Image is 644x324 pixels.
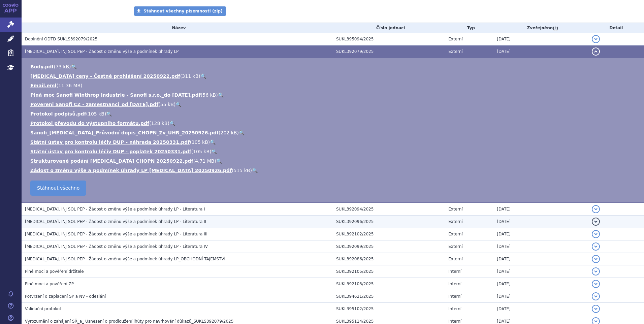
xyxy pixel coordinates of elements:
td: SUKL392086/2025 [333,253,445,265]
a: Protokol převodu do výstupního formátu.pdf [30,121,149,126]
a: Žádost o změnu výše a podmínek úhrady LP [MEDICAL_DATA] 20250926.pdf [30,168,232,173]
td: SUKL392099/2025 [333,240,445,253]
td: SUKL392102/2025 [333,228,445,240]
button: detail [592,280,600,288]
li: ( ) [30,92,637,98]
li: ( ) [30,63,637,70]
th: Název [22,23,333,33]
span: DUPIXENT, INJ SOL PEP - Žádost o změnu výše a podmínek úhrady LP - Literatura III [25,232,207,236]
a: 🔍 [211,149,217,154]
span: 202 kB [221,130,237,135]
a: Stáhnout všechno [30,181,86,196]
li: ( ) [30,148,637,155]
span: DUPIXENT, INJ SOL PEP - Žádost o změnu výše a podmínek úhrady LP - Literatura II [25,219,206,224]
a: Protokol podpisů.pdf [30,111,86,117]
li: ( ) [30,158,637,164]
button: detail [592,255,600,263]
span: Externí [448,207,462,212]
a: Plná moc Sanofi Winthrop Industrie - Sanofi s.r.o._do [DATE].pdf [30,92,201,98]
span: Externí [448,49,462,54]
a: Povereni Sanofi CZ - zamestnanci_od [DATE].pdf [30,102,158,107]
span: Externí [448,232,462,236]
a: 🔍 [106,111,112,117]
td: [DATE] [493,228,588,240]
td: [DATE] [493,45,588,58]
li: ( ) [30,139,637,145]
span: Interní [448,269,461,274]
span: 128 kB [151,121,168,126]
td: SUKL392103/2025 [333,278,445,290]
a: 🔍 [216,158,222,164]
td: [DATE] [493,216,588,228]
button: detail [592,292,600,300]
span: 105 kB [192,139,208,145]
a: 🔍 [71,64,77,69]
button: detail [592,205,600,213]
span: Plné moci a pověření ZP [25,282,74,286]
button: detail [592,47,600,56]
span: Externí [448,244,462,249]
span: Vyrozumění o zahájení SŘ_a_ Usnesení o prodloužení lhůty pro navrhování důkazů_SUKLS392079/2025 [25,319,233,324]
a: 🔍 [239,130,245,135]
li: ( ) [30,129,637,136]
li: ( ) [30,82,637,89]
span: Interní [448,294,461,299]
span: Validační protokol [25,306,61,311]
td: [DATE] [493,278,588,290]
a: Státní ústav pro kontrolu léčiv DUP - poplatek 20250331.pdf [30,149,191,154]
span: Plné moci a pověření držitele [25,269,84,274]
span: 73 kB [56,64,69,69]
th: Číslo jednací [333,23,445,33]
span: Externí [448,37,462,41]
th: Zveřejněno [493,23,588,33]
a: Státní ústav pro kontrolu léčiv DUP - náhrada 20250331.pdf [30,139,190,145]
a: [MEDICAL_DATA] ceny - Čestné prohlášení 20250922.pdf [30,73,180,79]
td: [DATE] [493,203,588,216]
li: ( ) [30,101,637,108]
button: detail [592,267,600,276]
a: 🔍 [210,139,216,145]
td: SUKL392079/2025 [333,45,445,58]
span: 11.36 MB [58,83,80,88]
span: Externí [448,219,462,224]
span: Interní [448,282,461,286]
span: 56 kB [202,92,216,98]
a: Strukturované podání [MEDICAL_DATA] CHOPN 20250922.pdf [30,158,193,164]
a: Email.eml [30,83,56,88]
a: 🔍 [252,168,258,173]
td: [DATE] [493,33,588,45]
button: detail [592,305,600,313]
li: ( ) [30,120,637,127]
button: detail [592,218,600,226]
span: Interní [448,306,461,311]
li: ( ) [30,73,637,79]
td: [DATE] [493,240,588,253]
span: DUPIXENT, INJ SOL PEP - Žádost o změnu výše a podmínek úhrady LP - Literatura IV [25,244,208,249]
td: [DATE] [493,265,588,278]
td: [DATE] [493,290,588,303]
a: Stáhnout všechny písemnosti (zip) [134,6,226,16]
span: Doplnění ODTD SUKLS392079/2025 [25,37,97,41]
span: 515 kB [234,168,250,173]
a: 🔍 [218,92,224,98]
td: [DATE] [493,253,588,265]
td: SUKL395094/2025 [333,33,445,45]
span: 4.71 MB [195,158,214,164]
li: ( ) [30,167,637,174]
span: Externí [448,257,462,261]
button: detail [592,242,600,251]
td: SUKL395102/2025 [333,303,445,315]
button: detail [592,35,600,43]
abbr: (?) [553,26,558,31]
a: 🔍 [175,102,181,107]
td: SUKL394621/2025 [333,290,445,303]
span: DUPIXENT, INJ SOL PEP - Žádost o změnu výše a podmínek úhrady LP - Literatura I [25,207,205,212]
td: SUKL392096/2025 [333,216,445,228]
button: detail [592,230,600,238]
span: DUPIXENT, INJ SOL PEP - Žádost o změnu výše a podmínek úhrady LP [25,49,179,54]
span: DUPIXENT, INJ SOL PEP - Žádost o změnu výše a podmínek úhrady LP_OBCHODNÍ TAJEMSTVÍ [25,257,225,261]
span: Interní [448,319,461,324]
span: 105 kB [193,149,210,154]
span: 311 kB [182,73,198,79]
td: SUKL392105/2025 [333,265,445,278]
